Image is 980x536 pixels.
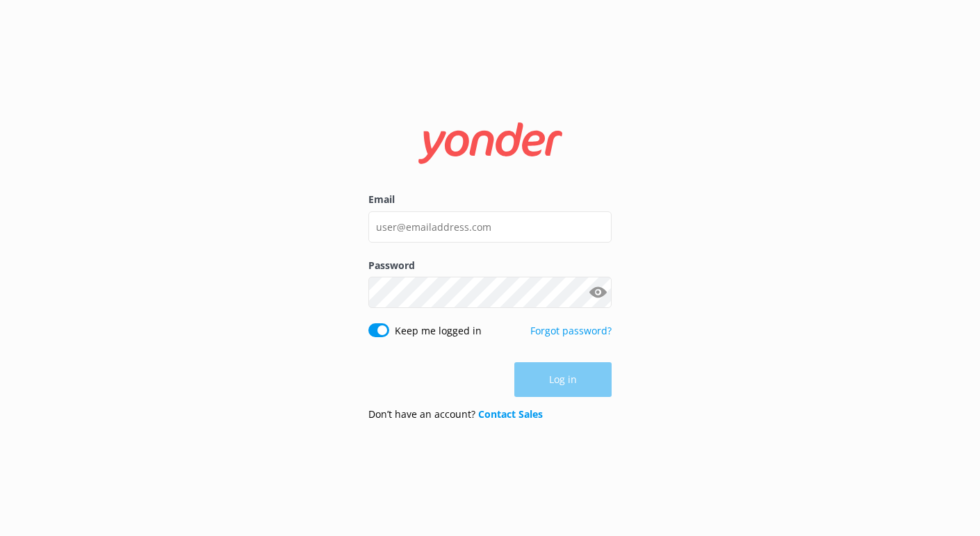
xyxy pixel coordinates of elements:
[478,407,543,421] a: Contact Sales
[395,323,482,339] label: Keep me logged in
[530,324,612,337] a: Forgot password?
[368,211,612,243] input: user@emailaddress.com
[368,258,612,273] label: Password
[584,279,612,307] button: Show password
[368,192,612,207] label: Email
[368,407,543,422] p: Don’t have an account?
